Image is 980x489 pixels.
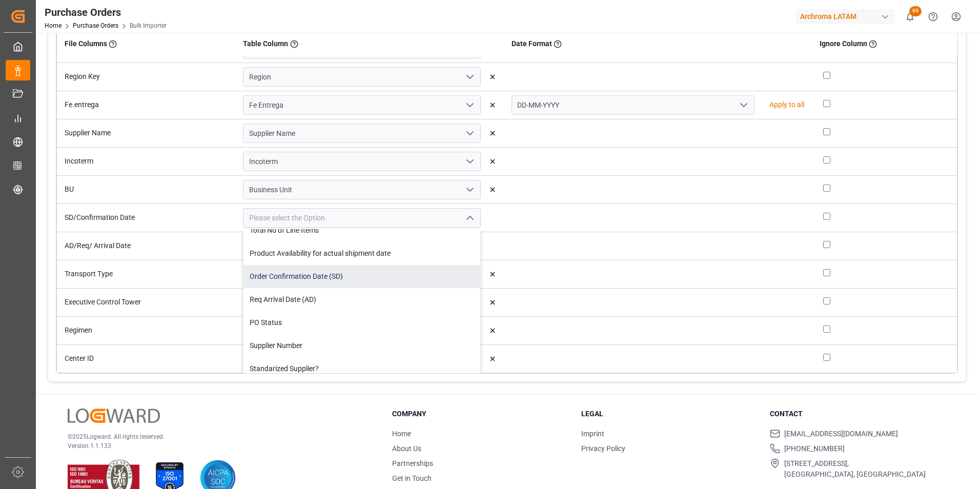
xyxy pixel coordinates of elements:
a: Imprint [581,430,604,438]
button: show 65 new notifications [899,5,922,28]
td: Fe.entrega [57,91,236,119]
div: Standarized Supplier? [243,357,480,380]
button: open menu [736,97,751,113]
p: Apply to all [769,99,804,110]
a: About Us [392,444,421,453]
input: Please select the Option [243,152,481,171]
span: [STREET_ADDRESS], [GEOGRAPHIC_DATA], [GEOGRAPHIC_DATA] [784,458,926,480]
button: Archroma LATAM [796,7,899,26]
a: Get in Touch [392,474,432,482]
a: Home [392,430,411,438]
div: Purchase Orders [45,5,167,20]
td: Transport Type [57,260,236,288]
div: Req Arrival Date (AD) [243,288,480,311]
td: SD/Confirmation Date [57,203,236,232]
td: Region Key [57,63,236,91]
a: Privacy Policy [581,444,625,453]
div: PO Status [243,311,480,334]
button: close menu [461,210,477,226]
button: Help Center [922,5,945,28]
h3: Legal [581,409,758,419]
div: Archroma LATAM [796,9,894,24]
a: Partnerships [392,459,433,467]
a: Purchase Orders [73,22,118,29]
div: Supplier Number [243,334,480,357]
div: Product Availability for actual shipment date [243,242,480,265]
div: File Columns [65,35,228,53]
input: Please select the Option [243,180,481,199]
td: Center ID [57,344,236,373]
p: © 2025 Logward. All rights reserved. [68,432,366,441]
span: [PHONE_NUMBER] [784,443,845,454]
button: open menu [461,182,477,198]
td: AD/Req/ Arrival Date [57,232,236,260]
button: open menu [461,97,477,113]
input: Please select the Option [243,124,481,143]
span: 65 [909,6,922,16]
div: Table Column [243,35,496,53]
td: Executive Control Tower [57,288,236,316]
button: open menu [461,126,477,141]
p: Version 1.1.133 [68,441,366,451]
h3: Contact [770,409,946,419]
div: Order Confirmation Date (SD) [243,265,480,288]
button: open menu [461,69,477,85]
div: Date Format [512,35,804,53]
img: Logward Logo [68,409,160,423]
td: Incoterm [57,147,236,175]
span: [EMAIL_ADDRESS][DOMAIN_NAME] [784,429,898,439]
td: Regimen [57,316,236,344]
input: Please select the Option [243,67,481,87]
div: Ignore Column [820,35,950,53]
input: Select a Date Format [512,95,755,115]
td: BU [57,175,236,203]
input: Please select the Option [243,95,481,115]
td: Supplier Name [57,119,236,147]
input: Please select the Option [243,208,481,228]
h3: Company [392,409,568,419]
button: open menu [461,154,477,170]
a: Home [45,22,62,29]
div: Total No of Line Items [243,219,480,242]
